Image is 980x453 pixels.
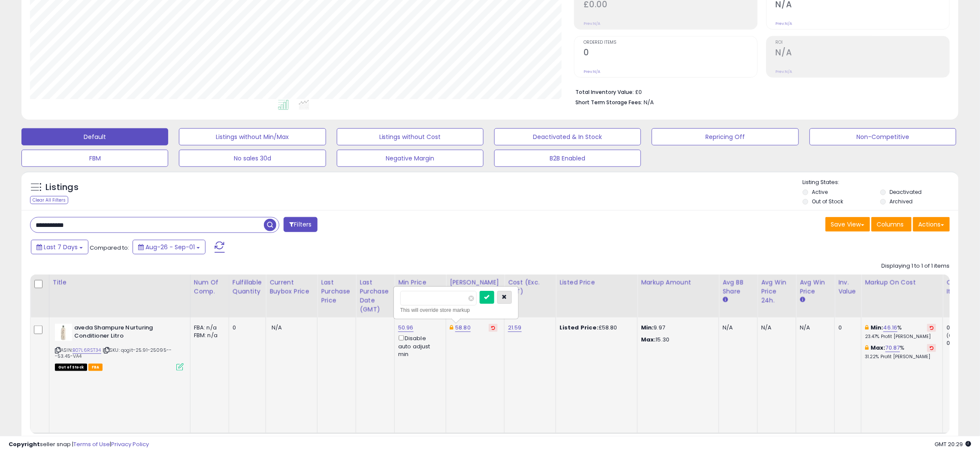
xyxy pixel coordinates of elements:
[575,86,944,97] li: £0
[800,278,831,296] div: Avg Win Price
[337,128,484,145] button: Listings without Cost
[810,128,956,145] button: Non-Competitive
[641,324,712,332] p: 9.97
[800,296,805,304] small: Avg Win Price.
[890,188,922,196] label: Deactivated
[776,21,792,26] small: Prev: N/A
[641,323,654,332] strong: Min:
[337,150,484,167] button: Negative Margin
[194,278,225,296] div: Num of Comp.
[88,364,103,371] span: FBA
[21,150,168,167] button: FBM
[272,323,282,332] span: N/A
[882,262,950,270] div: Displaying 1 to 1 of 1 items
[30,196,68,204] div: Clear All Filters
[508,323,522,332] a: 21.59
[865,324,936,340] div: %
[776,40,950,45] span: ROI
[494,150,641,167] button: B2B Enabled
[800,324,828,332] div: N/A
[398,334,439,358] div: Disable auto adjust min
[723,324,751,332] div: N/A
[947,278,978,296] div: Ordered Items
[826,217,870,232] button: Save View
[494,128,641,145] button: Deactivated & In Stock
[73,440,110,448] a: Terms of Use
[9,441,149,449] div: seller snap | |
[652,128,799,145] button: Repricing Off
[886,344,900,352] a: 70.87
[450,278,501,287] div: [PERSON_NAME]
[723,296,728,304] small: Avg BB Share.
[641,278,715,287] div: Markup Amount
[55,324,184,370] div: ASIN:
[644,98,654,106] span: N/A
[31,240,88,254] button: Last 7 Days
[269,278,314,296] div: Current Buybox Price
[398,323,414,332] a: 50.96
[90,244,129,252] span: Compared to:
[55,324,72,341] img: 31Nr8UhaEhL._SL40_.jpg
[584,21,600,26] small: Prev: N/A
[575,99,642,106] b: Short Term Storage Fees:
[360,278,391,314] div: Last Purchase Date (GMT)
[179,128,326,145] button: Listings without Min/Max
[776,48,950,59] h2: N/A
[723,278,754,296] div: Avg BB Share
[45,181,79,193] h5: Listings
[55,347,172,359] span: | SKU: qogit-25.91-25095---53.45-VA4
[455,323,471,332] a: 58.80
[560,278,634,287] div: Listed Price
[935,440,971,448] span: 2025-09-9 20:29 GMT
[761,278,792,305] div: Avg Win Price 24h.
[776,69,792,74] small: Prev: N/A
[584,40,757,45] span: Ordered Items
[284,217,317,232] button: Filters
[398,278,442,287] div: Min Price
[812,198,844,205] label: Out of Stock
[838,324,855,332] div: 0
[560,323,599,332] b: Listed Price:
[865,278,939,287] div: Markup on Cost
[947,332,959,339] small: (0%)
[641,336,712,344] p: 15.30
[194,332,222,339] div: FBM: n/a
[871,323,884,332] b: Min:
[838,278,858,296] div: Inv. value
[111,440,149,448] a: Privacy Policy
[812,188,828,196] label: Active
[584,48,757,59] h2: 0
[400,306,512,314] div: This will override store markup
[862,275,943,317] th: The percentage added to the cost of goods (COGS) that forms the calculator for Min & Max prices.
[913,217,950,232] button: Actions
[55,364,87,371] span: All listings that are currently out of stock and unavailable for purchase on Amazon
[73,347,101,354] a: B07L6RST34
[21,128,168,145] button: Default
[179,150,326,167] button: No sales 30d
[133,240,206,254] button: Aug-26 - Sep-01
[145,243,195,251] span: Aug-26 - Sep-01
[761,324,789,332] div: N/A
[321,278,352,305] div: Last Purchase Price
[560,324,631,332] div: £58.80
[508,278,552,296] div: Cost (Exc. VAT)
[865,334,936,340] p: 23.47% Profit [PERSON_NAME]
[865,344,936,360] div: %
[877,220,904,229] span: Columns
[641,335,656,344] strong: Max:
[194,324,222,332] div: FBA: n/a
[871,344,886,352] b: Max:
[883,323,898,332] a: 46.16
[53,278,187,287] div: Title
[575,88,634,96] b: Total Inventory Value:
[44,243,78,251] span: Last 7 Days
[584,69,600,74] small: Prev: N/A
[233,324,259,332] div: 0
[871,217,912,232] button: Columns
[890,198,913,205] label: Archived
[9,440,40,448] strong: Copyright
[74,324,178,342] b: aveda Shampure Nurturing Conditioner Litro
[233,278,262,296] div: Fulfillable Quantity
[803,178,959,187] p: Listing States:
[865,354,936,360] p: 31.22% Profit [PERSON_NAME]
